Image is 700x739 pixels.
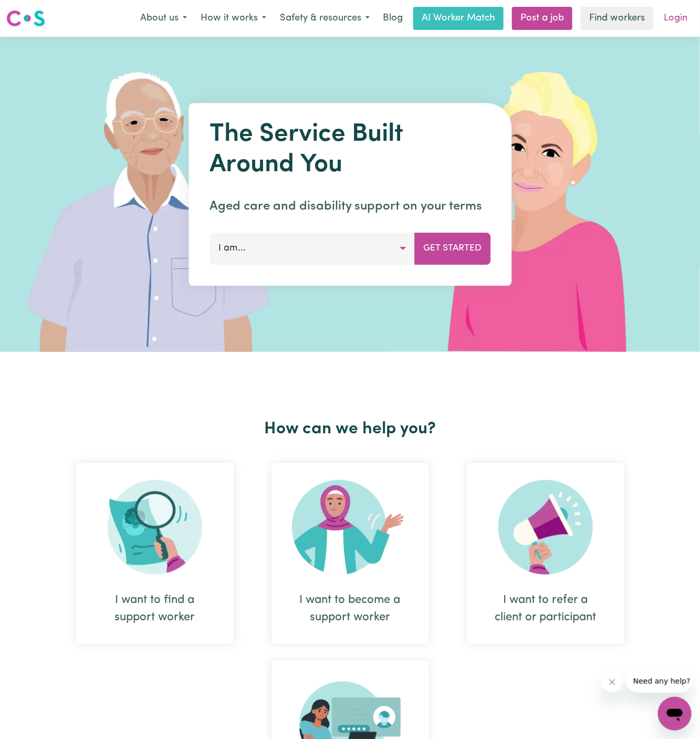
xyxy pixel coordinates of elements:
[101,591,208,626] div: I want to find a support worker
[467,463,624,644] div: I want to refer a client or participant
[271,463,429,644] div: I want to become a support worker
[512,7,572,30] a: Post a job
[297,591,404,626] div: I want to become a support worker
[210,197,490,216] p: Aged care and disability support on your terms
[292,480,409,575] img: Become Worker
[498,480,593,575] img: Refer
[657,7,694,30] a: Login
[414,233,490,264] button: Get Started
[108,480,202,575] img: Search
[658,697,692,731] iframe: Button to launch messaging window
[133,7,194,29] button: About us
[6,9,45,28] img: Careseekers logo
[210,120,490,180] h1: The Service Built Around You
[413,7,504,30] a: AI Worker Match
[76,463,234,644] div: I want to find a support worker
[6,6,45,30] a: Careseekers logo
[602,672,623,693] iframe: Close message
[194,7,273,29] button: How it works
[210,233,415,264] button: I am...
[273,7,377,29] button: Safety & resources
[627,670,692,693] iframe: Message from company
[57,419,643,439] h2: How can we help you?
[492,591,599,626] div: I want to refer a client or participant
[581,7,653,30] a: Find workers
[377,7,409,30] a: Blog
